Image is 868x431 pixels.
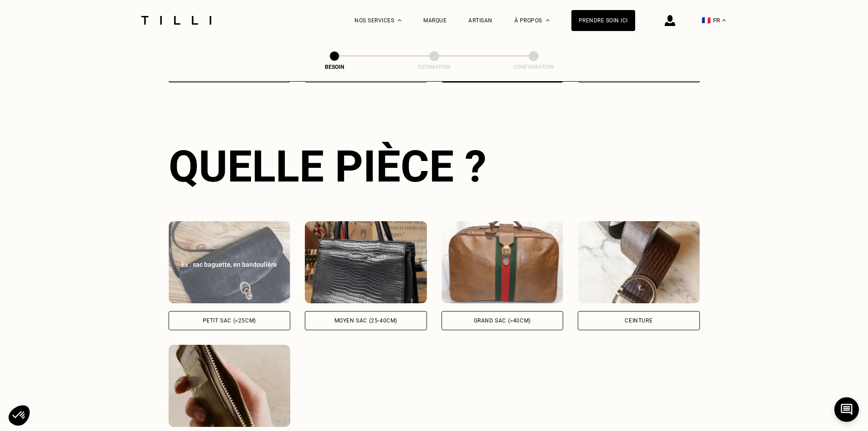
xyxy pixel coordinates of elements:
div: Confirmation [488,64,579,70]
img: Tilli retouche votre Portefeuille & Pochette [169,345,291,427]
div: Grand sac (>40cm) [474,318,531,323]
div: Moyen sac (25-40cm) [334,318,397,323]
div: Petit sac (<25cm) [203,318,256,323]
img: Logo du service de couturière Tilli [138,16,215,25]
img: Menu déroulant à propos [546,19,550,21]
div: Ex : sac baguette, en bandoulière [179,260,281,269]
div: Ceinture [625,318,652,323]
img: icône connexion [665,15,675,26]
div: Estimation [389,64,480,70]
div: Quelle pièce ? [169,141,700,192]
img: Tilli retouche votre Ceinture [578,221,700,303]
div: Besoin [289,64,380,70]
img: menu déroulant [722,19,726,21]
img: Tilli retouche votre Grand sac (>40cm) [442,221,564,303]
img: Tilli retouche votre Moyen sac (25-40cm) [305,221,427,303]
a: Prendre soin ici [571,10,635,31]
a: Artisan [468,17,493,24]
span: 🇫🇷 [702,16,711,25]
img: Tilli retouche votre Petit sac (<25cm) [169,221,291,303]
img: Menu déroulant [398,19,401,21]
a: Marque [423,17,447,24]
